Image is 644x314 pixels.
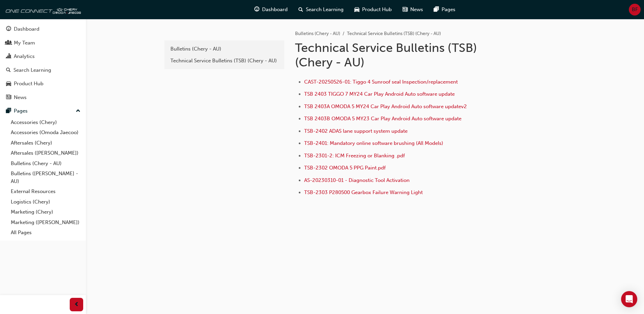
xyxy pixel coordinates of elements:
li: Technical Service Bulletins (TSB) (Chery - AU) [347,30,441,38]
span: pages-icon [434,5,439,14]
a: Marketing ([PERSON_NAME]) [8,217,83,228]
div: Technical Service Bulletins (TSB) (Chery - AU) [170,57,278,65]
a: Product Hub [3,77,83,90]
div: My Team [14,39,35,47]
a: guage-iconDashboard [249,3,293,17]
span: Search Learning [306,6,344,13]
span: BF [632,6,638,13]
a: Dashboard [3,23,83,35]
a: Bulletins ([PERSON_NAME] - AU) [8,168,83,186]
span: up-icon [76,107,80,116]
button: Pages [3,105,83,117]
a: Search Learning [3,64,83,76]
a: Bulletins (Chery - AU) [8,158,83,169]
span: news-icon [6,95,11,101]
span: news-icon [402,5,408,14]
a: TSB-2303 P280500 Gearbox Failure Warning Light [304,189,423,195]
span: Product Hub [362,6,392,13]
a: News [3,91,83,104]
div: Analytics [14,53,35,60]
span: search-icon [6,67,11,73]
a: TSB-2402 ADAS lane support system update [304,128,408,134]
button: DashboardMy TeamAnalyticsSearch LearningProduct HubNews [3,22,83,105]
span: search-icon [298,5,303,14]
a: CAST-20250526-01: Tiggo 4 Sunroof seal Inspection/replacement [304,79,458,85]
span: Pages [442,6,455,13]
span: News [410,6,423,13]
a: AS-20230310-01 - Diagnostic Tool Activation [304,177,410,183]
div: News [14,94,27,101]
span: car-icon [354,5,359,14]
span: people-icon [6,40,11,46]
div: Open Intercom Messenger [621,291,637,307]
div: Product Hub [14,80,43,88]
div: Bulletins (Chery - AU) [170,45,278,53]
span: Dashboard [262,6,288,13]
span: guage-icon [6,26,11,32]
a: All Pages [8,227,83,238]
a: Accessories (Chery) [8,117,83,128]
div: Search Learning [13,66,51,74]
a: pages-iconPages [428,3,461,17]
span: car-icon [6,81,11,87]
a: car-iconProduct Hub [349,3,397,17]
a: news-iconNews [397,3,428,17]
div: Dashboard [14,25,39,33]
img: oneconnect [3,3,81,16]
div: Pages [14,107,28,115]
a: TSB 2403B OMODA 5 MY23 Car Play Android Auto software update [304,116,461,122]
span: chart-icon [6,54,11,60]
a: TSB-2401: Mandatory online software brushing (All Models) [304,140,443,146]
a: TSB 2403 TIGGO 7 MY24 Car Play Android Auto software update [304,91,455,97]
span: pages-icon [6,108,11,114]
a: Bulletins (Chery - AU) [295,31,340,36]
a: Logistics (Chery) [8,197,83,207]
button: BF [629,4,641,15]
a: Aftersales ([PERSON_NAME]) [8,148,83,158]
a: TSB-2302 OMODA 5 PPG Paint.pdf [304,165,386,171]
h1: Technical Service Bulletins (TSB) (Chery - AU) [295,40,516,70]
a: Accessories (Omoda Jaecoo) [8,127,83,138]
a: Marketing (Chery) [8,207,83,217]
a: Analytics [3,50,83,63]
a: search-iconSearch Learning [293,3,349,17]
span: prev-icon [74,301,79,309]
a: TSB 2403A OMODA 5 MY24 Car Play Android Auto software updatev2 [304,103,467,109]
span: guage-icon [254,5,259,14]
a: TSB-2301-2: ICM Freezing or Blanking .pdf [304,153,405,159]
a: Bulletins (Chery - AU) [167,43,282,55]
a: My Team [3,37,83,49]
a: Aftersales (Chery) [8,138,83,148]
a: External Resources [8,186,83,197]
a: Technical Service Bulletins (TSB) (Chery - AU) [167,55,282,67]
